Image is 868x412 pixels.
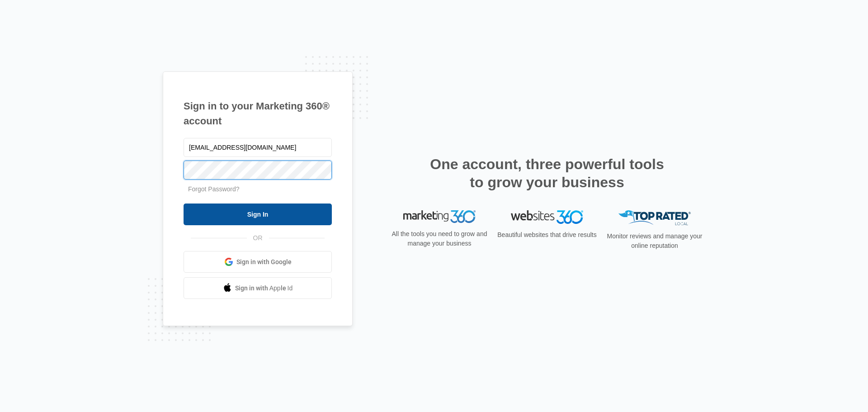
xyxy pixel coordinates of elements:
h1: Sign in to your Marketing 360® account [184,99,332,128]
input: Email [184,138,332,157]
span: Sign in with Google [236,257,292,267]
a: Sign in with Apple Id [184,277,332,299]
p: Monitor reviews and manage your online reputation [604,232,705,251]
p: All the tools you need to grow and manage your business [389,229,490,248]
input: Sign In [184,204,332,225]
span: Sign in with Apple Id [235,284,293,293]
p: Beautiful websites that drive results [496,230,598,240]
a: Forgot Password? [188,185,240,193]
img: Websites 360 [511,210,583,223]
a: Sign in with Google [184,251,332,273]
h2: One account, three powerful tools to grow your business [427,155,667,191]
span: OR [247,233,269,243]
img: Marketing 360 [403,210,476,223]
img: Top Rated Local [618,210,691,225]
